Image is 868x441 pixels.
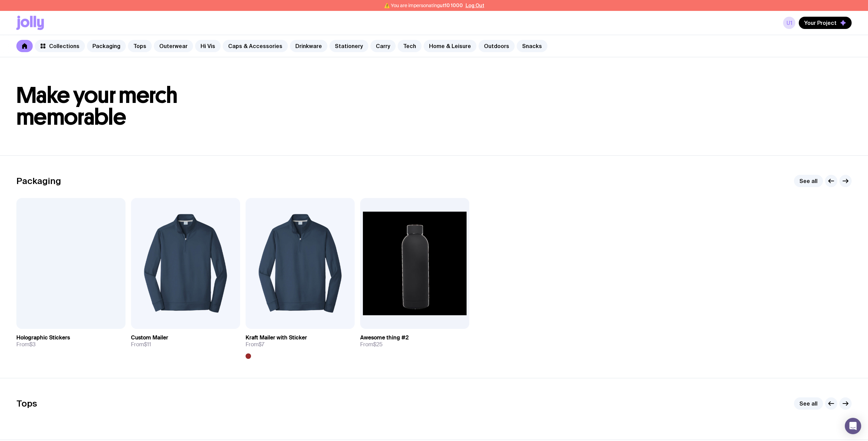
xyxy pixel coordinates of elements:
[440,3,463,8] span: ut10 1000
[259,341,264,348] span: $7
[29,341,35,348] span: $3
[466,3,484,8] button: Log Out
[479,40,515,52] a: Outdoors
[360,341,383,348] span: From
[360,334,409,341] h3: Awesome thing #2
[131,329,240,353] a: Custom MailerFrom$11
[246,334,307,341] h3: Kraft Mailer with Sticker
[845,418,861,434] div: Open Intercom Messenger
[35,40,85,52] a: Collections
[804,19,837,26] span: Your Project
[144,341,151,348] span: $11
[370,40,396,52] a: Carry
[16,329,126,353] a: Holographic StickersFrom$3
[16,82,178,131] span: Make your merch memorable
[794,397,823,410] a: See all
[246,341,264,348] span: From
[16,341,35,348] span: From
[128,40,152,52] a: Tops
[16,398,37,409] h2: Tops
[223,40,288,52] a: Caps & Accessories
[131,341,151,348] span: From
[398,40,422,52] a: Tech
[16,176,61,186] h2: Packaging
[384,3,463,8] span: ⚠️ You are impersonating
[87,40,126,52] a: Packaging
[783,17,795,29] a: u1
[517,40,547,52] a: Snacks
[154,40,193,52] a: Outerwear
[195,40,221,52] a: Hi Vis
[424,40,476,52] a: Home & Leisure
[373,341,383,348] span: $25
[16,334,70,341] h3: Holographic Stickers
[290,40,327,52] a: Drinkware
[329,40,368,52] a: Stationery
[131,334,168,341] h3: Custom Mailer
[49,43,79,49] span: Collections
[799,17,852,29] button: Your Project
[360,329,469,353] a: Awesome thing #2From$25
[246,329,355,359] a: Kraft Mailer with StickerFrom$7
[794,175,823,187] a: See all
